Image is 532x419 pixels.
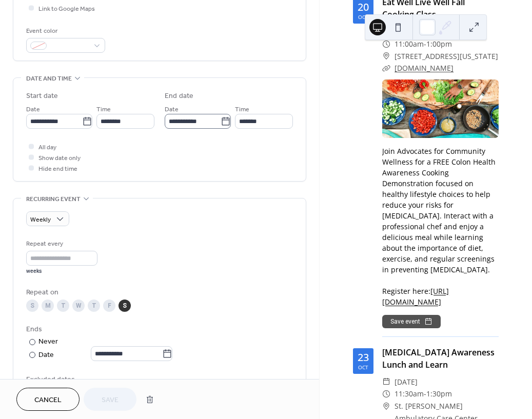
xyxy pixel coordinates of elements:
div: S [26,300,38,312]
span: Excluded dates [26,374,293,385]
div: Repeat every [26,238,95,249]
div: F [103,300,115,312]
div: weeks [26,268,97,275]
div: Never [38,336,58,347]
span: [DATE] [395,376,418,388]
span: Time [96,104,111,115]
div: ​ [382,38,390,50]
div: T [88,300,100,312]
button: Cancel [16,388,80,411]
div: ​ [382,62,390,74]
div: 23 [358,352,369,363]
div: S [119,300,131,312]
span: - [424,38,426,50]
div: ​ [382,376,390,388]
span: [STREET_ADDRESS][US_STATE] [395,50,498,63]
span: Recurring event [26,194,81,205]
div: Join Advocates for Community Wellness for a FREE Colon Health Awareness Cooking Demonstration foc... [382,146,499,307]
div: Oct [358,365,368,370]
div: 20 [358,2,369,12]
span: 1:00pm [426,38,452,50]
span: 11:30am [395,388,424,400]
div: End date [165,91,193,102]
div: Oct [358,14,368,19]
span: Time [235,104,249,115]
span: Weekly [30,214,51,226]
span: All day [38,142,56,153]
span: Date [165,104,179,115]
a: [MEDICAL_DATA] Awareness Lunch and Learn [382,347,495,370]
div: Event color [26,26,103,36]
div: ​ [382,388,390,400]
div: M [42,300,54,312]
div: W [72,300,85,312]
div: Start date [26,91,58,102]
span: Hide end time [38,164,77,174]
div: Date [38,349,172,361]
span: Date and time [26,73,72,84]
a: [DOMAIN_NAME] [395,63,454,73]
span: - [424,388,426,400]
div: Ends [26,324,291,335]
span: 11:00am [395,38,424,50]
span: 1:30pm [426,388,452,400]
a: [URL][DOMAIN_NAME] [382,286,449,307]
div: T [57,300,69,312]
span: Date [26,104,40,115]
span: Show date only [38,153,81,164]
div: ​ [382,50,390,63]
div: ​ [382,400,390,412]
span: Link to Google Maps [38,4,95,14]
span: Cancel [34,395,62,406]
div: Repeat on [26,287,291,298]
button: Save event [382,315,441,328]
